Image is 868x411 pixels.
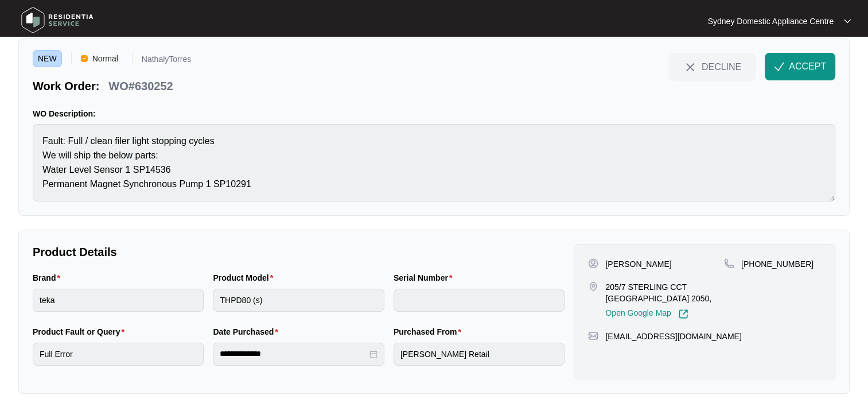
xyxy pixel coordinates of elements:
[669,53,756,80] button: close-IconDECLINE
[588,331,598,341] img: map-pin
[33,124,835,201] textarea: Fault: Full / clean filer light stopping cycles We will ship the below parts: Water Level Sensor ...
[394,289,565,312] input: Serial Number
[394,326,466,338] label: Purchased From
[741,258,813,270] p: [PHONE_NUMBER]
[213,326,282,338] label: Date Purchased
[33,78,99,94] p: Work Order:
[108,78,173,94] p: WO#630252
[17,3,98,37] img: residentia service logo
[81,55,88,62] img: Vercel Logo
[605,258,671,270] p: [PERSON_NAME]
[33,289,204,312] input: Brand
[394,343,565,366] input: Purchased From
[588,258,598,269] img: user-pin
[844,18,851,24] img: dropdown arrow
[220,348,367,360] input: Date Purchased
[213,289,384,312] input: Product Model
[678,309,688,319] img: Link-External
[683,60,697,74] img: close-Icon
[774,61,784,72] img: check-Icon
[88,50,123,67] span: Normal
[142,55,191,67] p: NathalyTorres
[605,331,741,342] p: [EMAIL_ADDRESS][DOMAIN_NAME]
[33,244,565,260] p: Product Details
[33,326,129,338] label: Product Fault or Query
[394,272,457,284] label: Serial Number
[33,108,835,119] p: WO Description:
[789,60,826,73] span: ACCEPT
[213,272,278,284] label: Product Model
[588,281,598,292] img: map-pin
[765,53,835,80] button: check-IconACCEPT
[724,258,734,269] img: map-pin
[33,50,62,67] span: NEW
[33,272,65,284] label: Brand
[702,60,741,73] span: DECLINE
[605,281,724,304] p: 205/7 STERLING CCT [GEOGRAPHIC_DATA] 2050,
[708,15,834,27] p: Sydney Domestic Appliance Centre
[605,309,688,319] a: Open Google Map
[33,343,204,366] input: Product Fault or Query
